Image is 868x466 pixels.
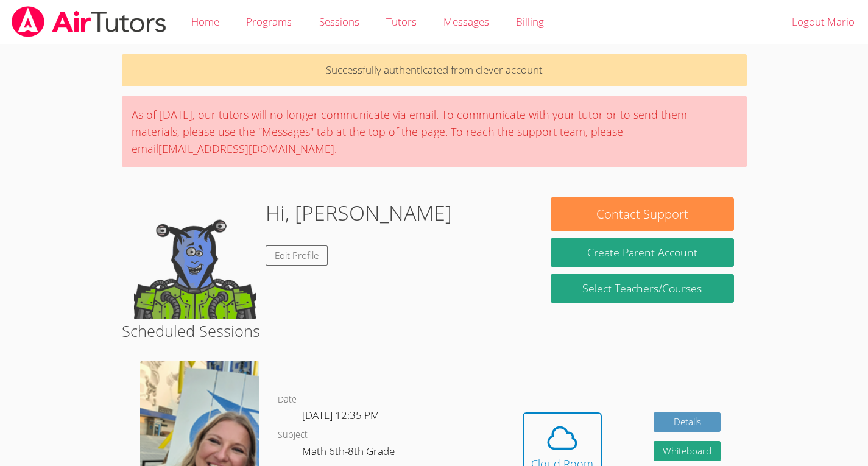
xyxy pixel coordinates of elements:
[278,392,297,408] dt: Date
[122,319,747,342] h2: Scheduled Sessions
[654,441,721,461] button: Whiteboard
[266,245,328,266] a: Edit Profile
[551,238,734,267] button: Create Parent Account
[654,412,721,432] a: Details
[551,274,734,303] a: Select Teachers/Courses
[278,428,308,443] dt: Subject
[122,54,747,86] p: Successfully authenticated from clever account
[122,96,747,167] div: As of [DATE], our tutors will no longer communicate via email. To communicate with your tutor or ...
[302,443,397,464] dd: Math 6th-8th Grade
[134,197,256,319] img: default.png
[302,408,379,422] span: [DATE] 12:35 PM
[10,6,168,37] img: airtutors_banner-c4298cdbf04f3fff15de1276eac7730deb9818008684d7c2e4769d2f7ddbe033.png
[551,197,734,231] button: Contact Support
[443,15,489,29] span: Messages
[266,197,452,228] h1: Hi, [PERSON_NAME]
